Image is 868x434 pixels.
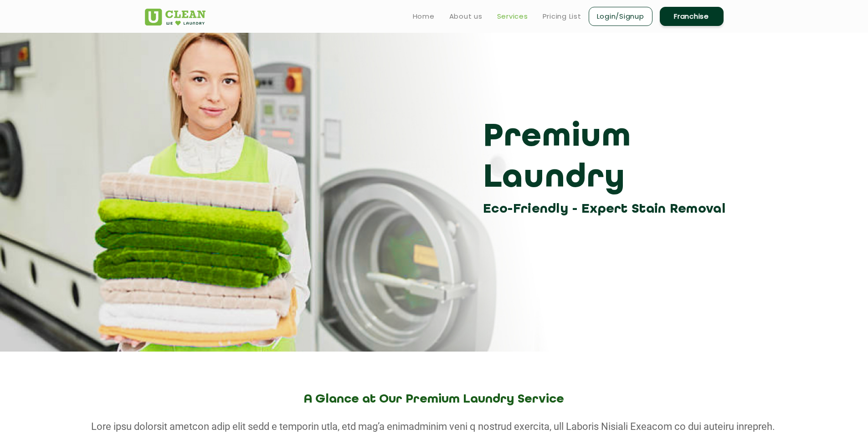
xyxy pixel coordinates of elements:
[589,7,652,26] a: Login/Signup
[483,199,730,220] h3: Eco-Friendly - Expert Stain Removal
[483,117,730,199] h3: Premium Laundry
[543,11,581,22] a: Pricing List
[497,11,528,22] a: Services
[660,7,724,26] a: Franchise
[413,11,435,22] a: Home
[145,9,205,26] img: UClean Laundry and Dry Cleaning
[449,11,483,22] a: About us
